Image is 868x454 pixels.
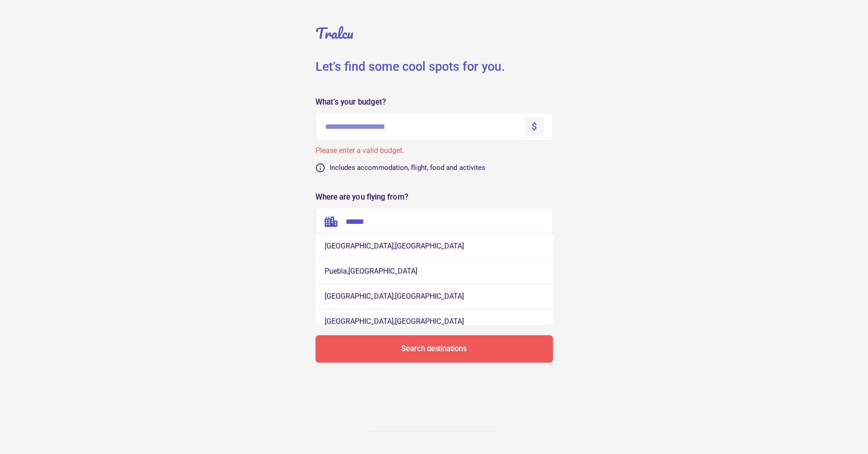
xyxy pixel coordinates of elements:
[316,259,553,284] button: Puebla,[GEOGRAPHIC_DATA]
[401,345,466,353] div: Search destinations
[316,309,553,334] button: [GEOGRAPHIC_DATA],[GEOGRAPHIC_DATA]
[316,336,553,363] button: Search destinations
[316,145,404,156] div: Please enter a valid budget.
[316,23,353,43] a: Tralcu
[531,121,537,133] div: $
[316,59,553,75] div: Let’s find some cool spots for you.
[330,164,553,171] div: Includes accommodation, flight, food and activites
[316,284,553,309] button: [GEOGRAPHIC_DATA],[GEOGRAPHIC_DATA]
[316,233,553,259] button: [GEOGRAPHIC_DATA],[GEOGRAPHIC_DATA]
[316,193,553,201] div: Where are you flying from?
[316,98,553,106] div: What’s your budget?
